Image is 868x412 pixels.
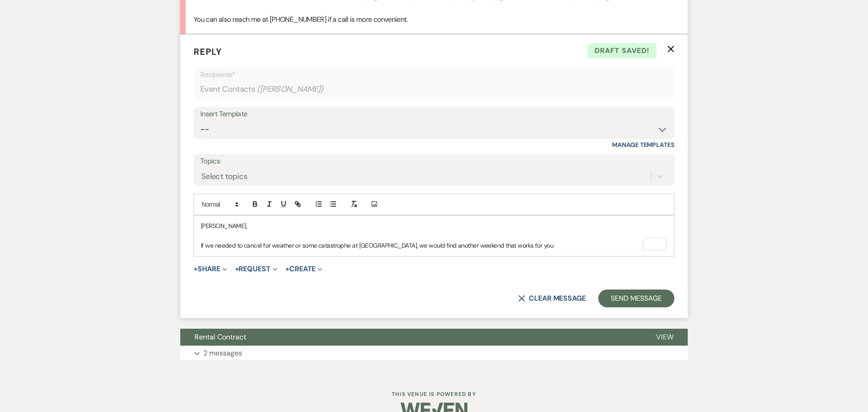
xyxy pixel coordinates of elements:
button: 2 messages [180,346,688,361]
p: You can also reach me at [PHONE_NUMBER] if a call is more convenient. [194,14,674,25]
span: Rental Contract [195,332,246,342]
button: Create [285,265,322,273]
span: Draft saved! [588,43,657,58]
button: Send Message [598,290,674,307]
button: View [642,329,688,346]
button: Rental Contract [180,329,642,346]
p: 2 messages [203,347,242,359]
div: Event Contacts [200,81,668,98]
span: ( [PERSON_NAME] ) [257,83,324,95]
p: Recipients* [200,69,668,81]
span: View [656,332,673,342]
div: To enrich screen reader interactions, please activate Accessibility in Grammarly extension settings [194,216,674,256]
span: + [194,265,198,273]
div: Select topics [201,170,247,182]
label: Topics [200,155,668,168]
button: Share [194,265,227,273]
p: [PERSON_NAME], [201,221,667,231]
span: + [285,265,289,273]
button: Request [235,265,277,273]
p: If we needed to cancel for weather or some catastrophe at [GEOGRAPHIC_DATA], we would find anothe... [201,241,667,250]
button: Clear message [518,295,586,302]
span: + [235,265,239,273]
span: Reply [194,46,222,57]
div: Insert Template [200,108,668,121]
a: Manage Templates [612,141,674,149]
